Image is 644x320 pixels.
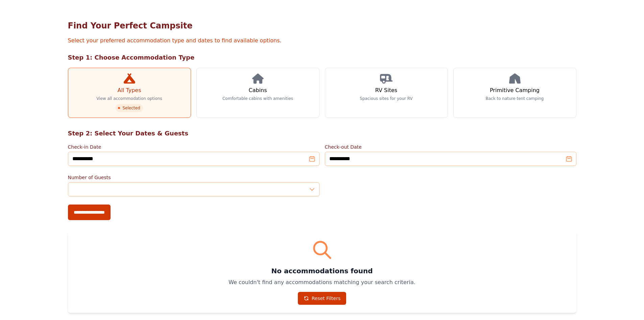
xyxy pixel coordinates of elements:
[76,278,568,286] p: We couldn't find any accommodations matching your search criteria.
[68,20,576,31] h1: Find Your Perfect Campsite
[116,104,143,112] span: Selected
[68,174,319,181] label: Number of Guests
[490,86,540,94] h3: Primitive Camping
[453,68,576,118] a: Primitive Camping Back to nature tent camping
[486,96,544,101] p: Back to nature tent camping
[68,68,191,118] a: All Types View all accommodation options Selected
[248,86,267,94] h3: Cabins
[68,37,576,45] p: Select your preferred accommodation type and dates to find available options.
[375,86,397,94] h3: RV Sites
[117,86,141,94] h3: All Types
[196,68,319,118] a: Cabins Comfortable cabins with amenities
[68,53,576,62] h2: Step 1: Choose Accommodation Type
[96,96,162,101] p: View all accommodation options
[360,96,412,101] p: Spacious sites for your RV
[325,144,576,150] label: Check-out Date
[222,96,293,101] p: Comfortable cabins with amenities
[298,292,347,305] a: Reset Filters
[68,129,576,138] h2: Step 2: Select Your Dates & Guests
[68,144,319,150] label: Check-in Date
[325,68,448,118] a: RV Sites Spacious sites for your RV
[76,266,568,276] h3: No accommodations found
